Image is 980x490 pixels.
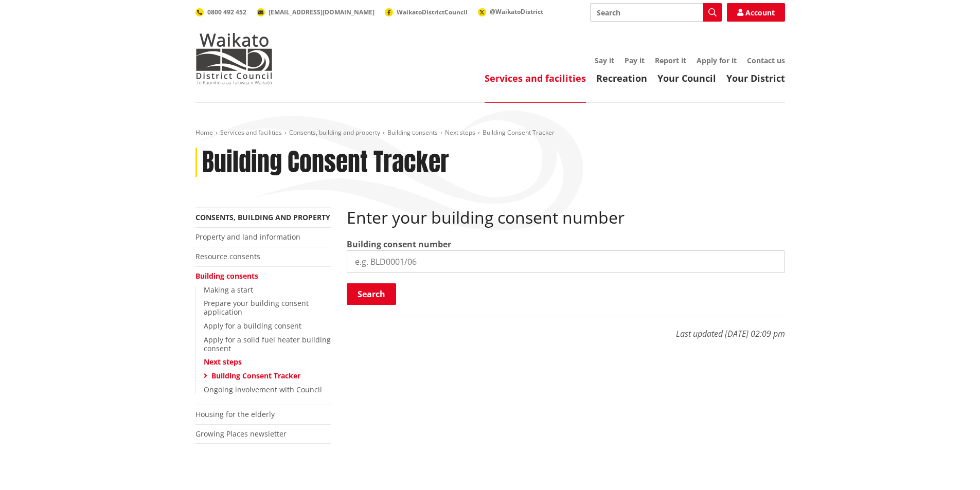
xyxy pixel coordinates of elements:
[490,7,543,16] span: @WaikatoDistrict
[195,8,246,16] a: 0800 492 452
[220,128,282,137] a: Services and facilities
[347,250,785,273] input: e.g. BLD0001/06
[697,56,737,65] a: Apply for it
[204,357,242,367] a: Next steps
[195,271,258,281] a: Building consents
[625,56,645,65] a: Pay it
[211,371,300,380] a: Building Consent Tracker
[204,385,322,394] a: Ongoing involvement with Council
[347,238,451,250] label: Building consent number
[657,72,716,84] a: Your Council
[485,72,586,84] a: Services and facilities
[195,232,300,242] a: Property and land information
[397,8,468,16] span: WaikatoDistrictCouncil
[204,335,331,353] a: Apply for a solid fuel heater building consent​
[207,8,246,16] span: 0800 492 452
[385,8,468,16] a: WaikatoDistrictCouncil
[204,285,253,295] a: Making a start
[195,128,213,137] a: Home
[195,33,273,84] img: Waikato District Council - Te Kaunihera aa Takiwaa o Waikato
[195,429,287,439] a: Growing Places newsletter
[590,3,722,22] input: Search input
[195,409,275,419] a: Housing for the elderly
[289,128,380,137] a: Consents, building and property
[727,3,785,22] a: Account
[204,321,301,331] a: Apply for a building consent
[257,8,375,16] a: [EMAIL_ADDRESS][DOMAIN_NAME]
[596,72,647,84] a: Recreation
[347,317,785,340] p: Last updated [DATE] 02:09 pm
[204,298,309,317] a: Prepare your building consent application
[726,72,785,84] a: Your District
[195,251,260,261] a: Resource consents
[195,129,785,137] nav: breadcrumb
[655,56,686,65] a: Report it
[269,8,375,16] span: [EMAIL_ADDRESS][DOMAIN_NAME]
[445,128,475,137] a: Next steps
[483,128,555,137] span: Building Consent Tracker
[195,212,330,222] a: Consents, building and property
[347,208,785,227] h2: Enter your building consent number
[387,128,438,137] a: Building consents
[347,283,396,305] button: Search
[595,56,614,65] a: Say it
[202,148,449,177] h1: Building Consent Tracker
[478,7,543,16] a: @WaikatoDistrict
[747,56,785,65] a: Contact us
